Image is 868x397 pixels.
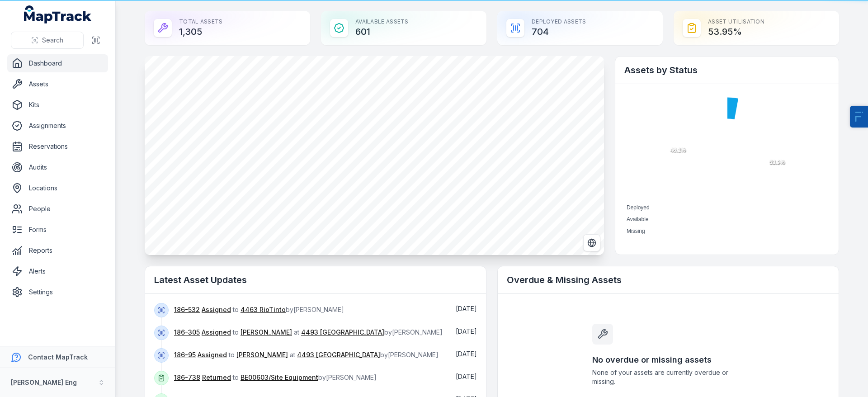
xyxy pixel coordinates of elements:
a: Kits [7,96,108,114]
span: Available [627,216,648,222]
button: Switch to Satellite View [583,234,600,251]
a: 186-95 [174,350,196,359]
a: Settings [7,283,108,301]
a: [PERSON_NAME] [236,350,288,359]
span: to by [PERSON_NAME] [174,306,344,313]
strong: Contact MapTrack [28,353,88,361]
a: Assigned [202,328,231,337]
a: BE00603/Site Equipment [241,373,318,382]
h3: No overdue or missing assets [592,354,744,366]
canvas: Map [145,56,604,255]
a: Assets [7,75,108,93]
a: Locations [7,179,108,197]
a: 4463 RioTinto [241,305,286,314]
a: Assignments [7,117,108,135]
a: Dashboard [7,54,108,72]
h2: Latest Asset Updates [154,274,477,286]
time: 08/08/2025, 2:20:51 pm [456,327,477,335]
a: Alerts [7,262,108,280]
a: 4493 [GEOGRAPHIC_DATA] [297,350,380,359]
a: Reports [7,241,108,260]
a: Audits [7,158,108,176]
span: to by [PERSON_NAME] [174,373,377,381]
span: Deployed [627,204,650,211]
span: [DATE] [456,373,477,380]
a: 4493 [GEOGRAPHIC_DATA] [301,328,384,337]
a: MapTrack [24,5,92,24]
a: [PERSON_NAME] [241,328,292,337]
h2: Overdue & Missing Assets [507,274,830,286]
a: 186-305 [174,328,200,337]
span: [DATE] [456,350,477,358]
a: Forms [7,221,108,239]
time: 08/08/2025, 1:43:47 pm [456,350,477,358]
span: [DATE] [456,327,477,335]
span: Search [42,36,63,45]
span: None of your assets are currently overdue or missing. [592,368,744,386]
a: Reservations [7,137,108,156]
time: 07/08/2025, 8:54:34 am [456,373,477,380]
h2: Assets by Status [624,64,830,76]
span: [DATE] [456,305,477,312]
a: People [7,200,108,218]
strong: [PERSON_NAME] Eng [11,378,77,386]
a: Assigned [198,350,227,359]
a: Assigned [202,305,231,314]
a: 186-738 [174,373,200,382]
a: Returned [202,373,231,382]
a: 186-532 [174,305,200,314]
time: 13/08/2025, 10:45:06 am [456,305,477,312]
span: Missing [627,228,645,234]
button: Search [11,32,84,49]
span: to at by [PERSON_NAME] [174,351,439,359]
span: to at by [PERSON_NAME] [174,328,443,336]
